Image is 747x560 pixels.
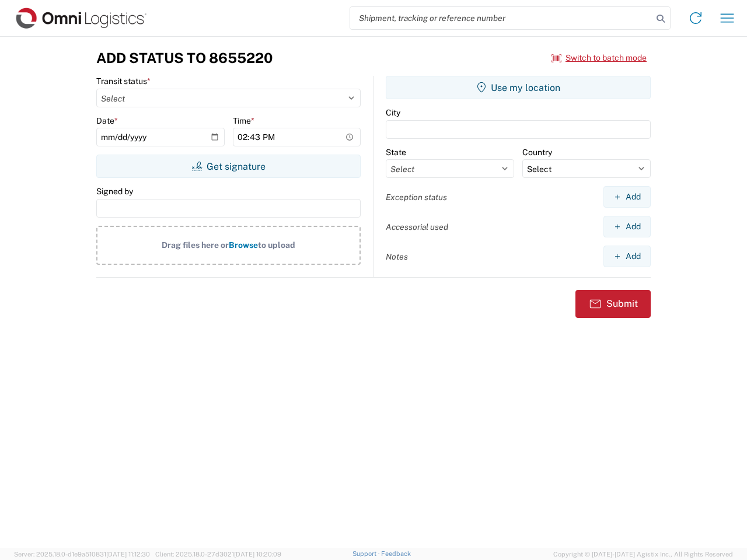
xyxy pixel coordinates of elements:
[96,116,118,126] label: Date
[522,147,552,157] label: Country
[234,551,281,558] span: [DATE] 10:20:09
[386,107,400,118] label: City
[352,550,382,557] a: Support
[96,50,273,66] h3: Add Status to 8655220
[350,7,652,29] input: Shipment, tracking or reference number
[603,216,651,237] button: Add
[155,551,281,558] span: Client: 2025.18.0-27d3021
[386,222,448,232] label: Accessorial used
[106,551,150,558] span: [DATE] 11:12:30
[603,186,651,208] button: Add
[162,240,229,250] span: Drag files here or
[96,155,361,178] button: Get signature
[386,76,651,99] button: Use my location
[603,246,651,267] button: Add
[229,240,258,250] span: Browse
[386,147,406,157] label: State
[233,116,254,126] label: Time
[96,76,151,86] label: Transit status
[386,192,447,202] label: Exception status
[551,48,647,68] button: Switch to batch mode
[381,550,411,557] a: Feedback
[575,290,651,318] button: Submit
[386,251,408,262] label: Notes
[14,551,150,558] span: Server: 2025.18.0-d1e9a510831
[553,549,733,559] span: Copyright © [DATE]-[DATE] Agistix Inc., All Rights Reserved
[258,240,295,250] span: to upload
[96,186,133,197] label: Signed by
